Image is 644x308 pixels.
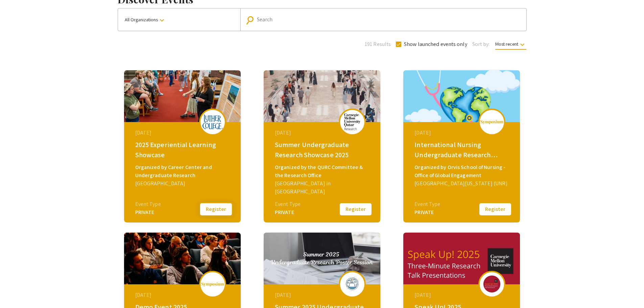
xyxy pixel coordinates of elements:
[414,180,510,188] div: [GEOGRAPHIC_DATA][US_STATE] (UNR)
[518,41,526,49] mat-icon: keyboard_arrow_down
[202,115,223,129] img: 2025-experiential-learning-showcase_eventLogo_377aea_.png
[118,8,240,31] button: All Organizations
[135,208,161,216] div: PRIVATE
[247,14,257,26] mat-icon: Search
[403,233,520,284] img: speak-up-2025_eventCoverPhoto_f5af8f__thumb.png
[135,200,161,208] div: Event Type
[135,180,231,188] div: [GEOGRAPHIC_DATA]
[135,129,231,137] div: [DATE]
[275,291,371,299] div: [DATE]
[275,208,301,216] div: PRIVATE
[135,163,231,180] div: Organized by Career Center and Undergraduate Research
[342,276,362,292] img: summer-2025-undergraduate-research-poster-session_eventLogo_a048e7_.png
[482,276,502,292] img: speak-up-2025_eventLogo_8a7d19_.png
[495,41,526,50] span: Most recent
[275,200,301,208] div: Event Type
[201,282,224,287] img: logo_v2.png
[342,113,362,130] img: summer-undergraduate-research-showcase-2025_eventLogo_367938_.png
[124,233,241,284] img: demo-event-2025_eventCoverPhoto_e268cd__thumb.jpg
[275,180,371,196] div: [GEOGRAPHIC_DATA] in [GEOGRAPHIC_DATA]
[264,233,380,284] img: summer-2025-undergraduate-research-poster-session_eventCoverPhoto_77f9a4__thumb.jpg
[275,140,371,160] div: Summer Undergraduate Research Showcase 2025
[472,40,490,48] span: Sort by:
[478,202,512,216] button: Register
[414,200,440,208] div: Event Type
[5,278,29,303] iframe: Chat
[414,291,510,299] div: [DATE]
[414,129,510,137] div: [DATE]
[135,140,231,160] div: 2025 Experiential Learning Showcase
[365,40,391,48] span: 191 Results
[339,202,373,216] button: Register
[480,120,504,124] img: logo_v2.png
[158,16,166,24] mat-icon: keyboard_arrow_down
[414,140,510,160] div: International Nursing Undergraduate Research Symposium (INURS)
[124,70,241,122] img: 2025-experiential-learning-showcase_eventCoverPhoto_3051d9__thumb.jpg
[275,163,371,180] div: Organized by the QURC Committee & the Research Office
[135,291,231,299] div: [DATE]
[404,40,467,48] span: Show launched events only
[264,70,380,122] img: summer-undergraduate-research-showcase-2025_eventCoverPhoto_d7183b__thumb.jpg
[199,202,233,216] button: Register
[414,208,440,216] div: PRIVATE
[275,129,371,137] div: [DATE]
[490,38,532,50] button: Most recent
[125,17,166,23] span: All Organizations
[414,163,510,180] div: Organized by Orvis School of Nursing - Office of Global Engagement
[403,70,520,122] img: global-connections-in-nursing-philippines-neva_eventCoverPhoto_3453dd__thumb.png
